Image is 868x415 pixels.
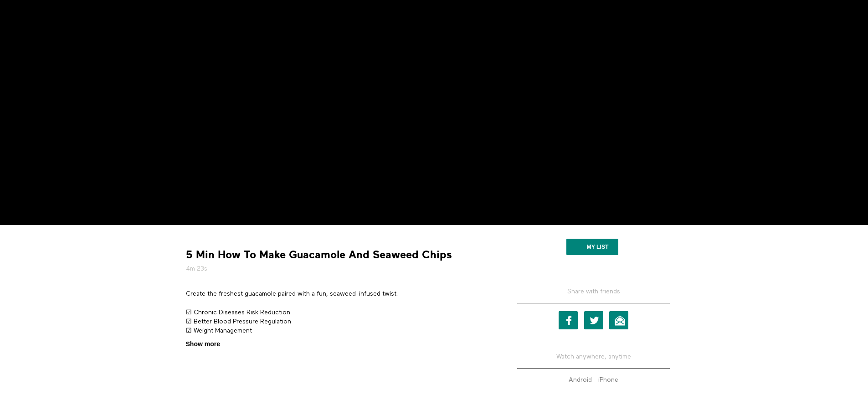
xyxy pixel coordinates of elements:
button: My list [566,239,618,255]
p: ☑ Chronic Diseases Risk Reduction ☑ Better Blood Pressure Regulation ☑ Weight Management [186,308,491,336]
p: Create the freshest guacamole paired with a fun, seaweed-infused twist. [186,289,491,298]
h5: Watch anywhere, anytime [517,345,670,369]
span: Show more [186,339,220,349]
h5: 4m 23s [186,264,491,273]
a: Email [609,311,628,329]
strong: iPhone [598,377,618,383]
a: Facebook [559,311,578,329]
strong: Android [569,377,592,383]
a: Android [566,377,594,383]
a: Twitter [584,311,603,329]
strong: 5 Min How To Make Guacamole And Seaweed Chips [186,248,452,262]
a: iPhone [596,377,621,383]
h5: Share with friends [517,287,670,303]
